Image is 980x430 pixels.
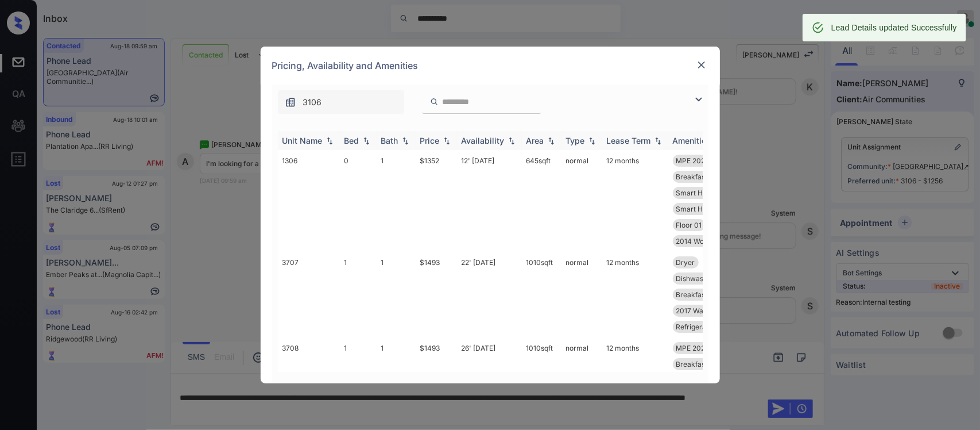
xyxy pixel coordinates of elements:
[676,322,731,331] span: Refrigerator Le...
[561,337,602,423] td: normal
[261,47,720,85] div: Pricing, Availability and Amenities
[462,136,505,145] div: Availability
[692,93,706,106] img: icon-zuma
[831,17,957,38] div: Lead Details updated Successfully
[285,97,296,108] img: icon-zuma
[377,252,416,337] td: 1
[430,97,439,107] img: icon-zuma
[361,137,372,145] img: sorting
[457,252,522,337] td: 22' [DATE]
[545,137,557,145] img: sorting
[522,252,561,337] td: 1010 sqft
[607,136,651,145] div: Lease Term
[676,205,740,213] span: Smart Home Door...
[457,337,522,423] td: 26' [DATE]
[522,337,561,423] td: 1010 sqft
[676,221,702,229] span: Floor 01
[676,237,735,245] span: 2014 Wood Floor...
[602,150,668,252] td: 12 months
[561,252,602,337] td: normal
[673,136,711,145] div: Amenities
[457,150,522,252] td: 12' [DATE]
[676,156,736,165] span: MPE 2025 Fitnes...
[303,96,322,109] span: 3106
[506,137,517,145] img: sorting
[676,344,736,352] span: MPE 2025 Fitnes...
[676,274,715,283] span: Dishwasher
[566,136,585,145] div: Type
[676,306,737,315] span: 2017 Washer and...
[340,150,377,252] td: 0
[278,150,340,252] td: 1306
[696,59,707,71] img: close
[676,172,733,181] span: Breakfast Bar/n...
[522,150,561,252] td: 645 sqft
[278,337,340,423] td: 3708
[416,337,457,423] td: $1493
[282,136,323,145] div: Unit Name
[676,360,733,368] span: Breakfast Bar/n...
[344,136,359,145] div: Bed
[324,137,335,145] img: sorting
[278,252,340,337] td: 3707
[377,150,416,252] td: 1
[416,252,457,337] td: $1493
[676,258,695,267] span: Dryer
[526,136,544,145] div: Area
[652,137,664,145] img: sorting
[561,150,602,252] td: normal
[676,189,739,197] span: Smart Home Ther...
[381,136,398,145] div: Bath
[602,252,668,337] td: 12 months
[416,150,457,252] td: $1352
[441,137,452,145] img: sorting
[420,136,440,145] div: Price
[586,137,598,145] img: sorting
[676,290,733,299] span: Breakfast Bar/n...
[400,137,411,145] img: sorting
[602,337,668,423] td: 12 months
[377,337,416,423] td: 1
[340,337,377,423] td: 1
[340,252,377,337] td: 1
